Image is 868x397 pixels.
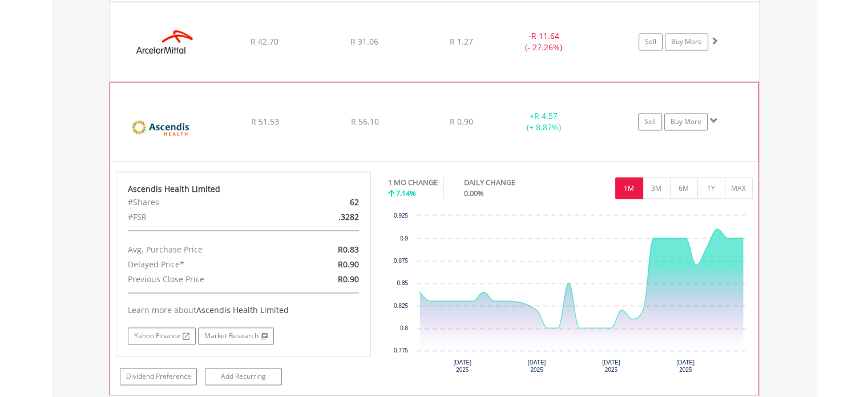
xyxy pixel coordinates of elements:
[394,347,408,354] text: 0.775
[119,257,285,272] div: Delayed Price*
[285,210,368,224] div: .3282
[639,33,663,50] a: Sell
[500,110,586,133] div: + (+ 8.87%)
[119,195,285,210] div: #Shares
[116,97,214,158] img: EQU.ZA.ASC.png
[697,177,725,199] button: 1Y
[396,188,416,198] span: 7.14%
[119,210,285,224] div: #FSR
[251,36,278,47] span: R 42.70
[115,17,213,78] img: EQU.ZA.ACL.png
[120,368,197,385] a: Dividend Preference
[528,359,546,373] text: [DATE] 2025
[464,177,555,188] div: DAILY CHANGE
[128,183,360,195] div: Ascendis Health Limited
[400,235,408,242] text: 0.9
[501,30,587,53] div: - (- 27.26%)
[338,259,359,270] span: R0.90
[615,177,643,199] button: 1M
[450,116,473,127] span: R 0.90
[643,177,671,199] button: 3M
[725,177,753,199] button: MAX
[196,304,289,315] span: Ascendis Health Limited
[128,304,360,316] div: Learn more about
[338,274,359,284] span: R0.90
[285,195,368,210] div: 62
[394,212,408,219] text: 0.925
[388,210,752,381] svg: Interactive chart
[251,116,278,127] span: R 51.53
[205,368,282,385] a: Add Recurring
[676,359,695,373] text: [DATE] 2025
[394,258,408,264] text: 0.875
[602,359,620,373] text: [DATE] 2025
[453,359,471,373] text: [DATE] 2025
[534,110,558,121] span: R 4.57
[638,113,662,130] a: Sell
[670,177,698,199] button: 6M
[664,113,708,130] a: Buy More
[665,33,708,50] a: Buy More
[119,242,285,257] div: Avg. Purchase Price
[531,30,559,41] span: R 11.64
[350,36,378,47] span: R 31.06
[128,327,196,344] a: Yahoo Finance
[394,303,408,309] text: 0.825
[388,210,753,381] div: Chart. Highcharts interactive chart.
[350,116,378,127] span: R 56.10
[464,188,484,198] span: 0.00%
[388,177,438,188] div: 1 MO CHANGE
[400,325,408,331] text: 0.8
[198,327,274,344] a: Market Research
[338,244,359,255] span: R0.83
[119,272,285,287] div: Previous Close Price
[397,280,409,286] text: 0.85
[450,36,473,47] span: R 1.27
